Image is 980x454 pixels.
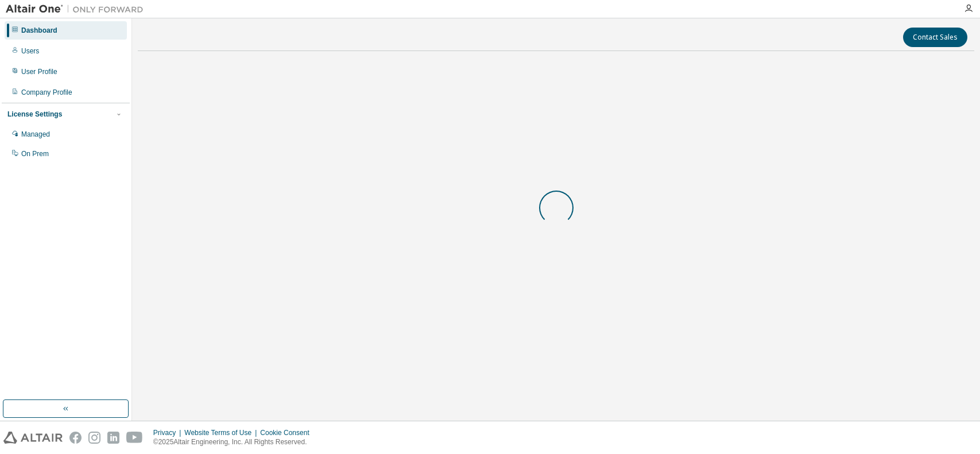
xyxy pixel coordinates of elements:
[153,428,184,437] div: Privacy
[7,110,62,119] div: License Settings
[3,432,63,444] img: altair_logo.svg
[21,67,57,76] div: User Profile
[21,130,50,139] div: Managed
[69,432,82,444] img: facebook.svg
[6,3,149,15] img: Altair One
[153,437,316,447] p: © 2025 Altair Engineering, Inc. All Rights Reserved.
[88,432,100,444] img: instagram.svg
[21,26,57,35] div: Dashboard
[21,149,49,158] div: On Prem
[903,28,967,47] button: Contact Sales
[21,46,39,56] div: Users
[126,432,143,444] img: youtube.svg
[107,432,119,444] img: linkedin.svg
[184,428,260,437] div: Website Terms of Use
[21,88,72,97] div: Company Profile
[260,428,316,437] div: Cookie Consent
